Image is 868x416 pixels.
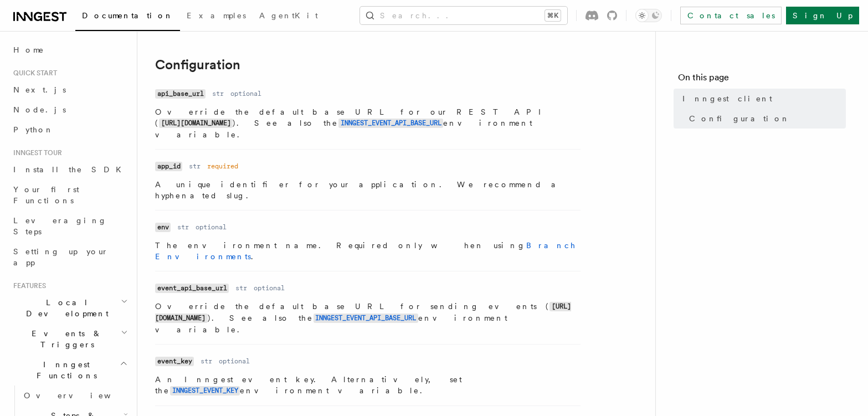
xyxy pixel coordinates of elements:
[338,119,443,128] code: INNGEST_EVENT_API_BASE_URL
[9,359,120,381] span: Inngest Functions
[207,162,238,171] dd: required
[155,374,581,397] p: An Inngest event key. Alternatively, set the environment variable.
[13,185,79,205] span: Your first Functions
[545,10,561,21] kbd: ⌘K
[9,281,46,290] span: Features
[9,80,130,100] a: Next.js
[230,89,261,98] dd: optional
[786,7,859,24] a: Sign Up
[155,301,581,335] p: Override the default base URL for sending events ( ). See also the environment variable.
[635,9,662,22] button: Toggle dark mode
[9,148,62,157] span: Inngest tour
[9,242,130,273] a: Setting up your app
[682,93,772,104] span: Inngest client
[9,323,130,355] button: Events & Triggers
[177,223,189,232] dd: str
[253,3,325,30] a: AgentKit
[155,179,581,201] p: A unique identifier for your application. We recommend a hyphenated slug.
[360,7,567,24] button: Search...⌘K
[19,386,130,405] a: Overview
[680,7,782,24] a: Contact sales
[9,69,57,78] span: Quick start
[13,247,109,267] span: Setting up your app
[9,292,130,323] button: Local Development
[9,40,130,60] a: Home
[254,284,285,292] dd: optional
[155,284,229,293] code: event_api_base_url
[13,85,66,94] span: Next.js
[314,314,418,322] a: INNGEST_EVENT_API_BASE_URL
[155,162,182,171] code: app_id
[187,11,246,20] span: Examples
[338,119,443,127] a: INNGEST_EVENT_API_BASE_URL
[678,89,846,109] a: Inngest client
[314,314,418,323] code: INNGEST_EVENT_API_BASE_URL
[9,100,130,120] a: Node.js
[159,119,233,128] code: [URL][DOMAIN_NAME]
[685,109,846,129] a: Configuration
[9,328,121,350] span: Events & Triggers
[155,57,240,73] a: Configuration
[9,355,130,386] button: Inngest Functions
[219,357,250,366] dd: optional
[155,223,171,232] code: env
[9,210,130,242] a: Leveraging Steps
[196,223,227,232] dd: optional
[13,125,54,134] span: Python
[689,113,790,124] span: Configuration
[170,386,240,396] code: INNGEST_EVENT_KEY
[155,106,581,140] p: Override the default base URL for our REST API ( ). See also the environment variable.
[82,11,173,20] span: Documentation
[13,44,44,55] span: Home
[235,284,247,292] dd: str
[9,160,130,179] a: Install the SDK
[9,120,130,140] a: Python
[155,241,576,261] a: Branch Environments
[155,240,581,262] p: The environment name. Required only when using .
[155,89,206,99] code: api_base_url
[24,391,138,400] span: Overview
[155,357,194,366] code: event_key
[201,357,212,366] dd: str
[259,11,318,20] span: AgentKit
[9,297,121,319] span: Local Development
[212,89,224,98] dd: str
[180,3,253,30] a: Examples
[170,386,240,395] a: INNGEST_EVENT_KEY
[13,165,128,174] span: Install the SDK
[75,3,180,31] a: Documentation
[13,105,66,114] span: Node.js
[189,162,201,171] dd: str
[13,216,107,236] span: Leveraging Steps
[9,179,130,210] a: Your first Functions
[678,71,846,89] h4: On this page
